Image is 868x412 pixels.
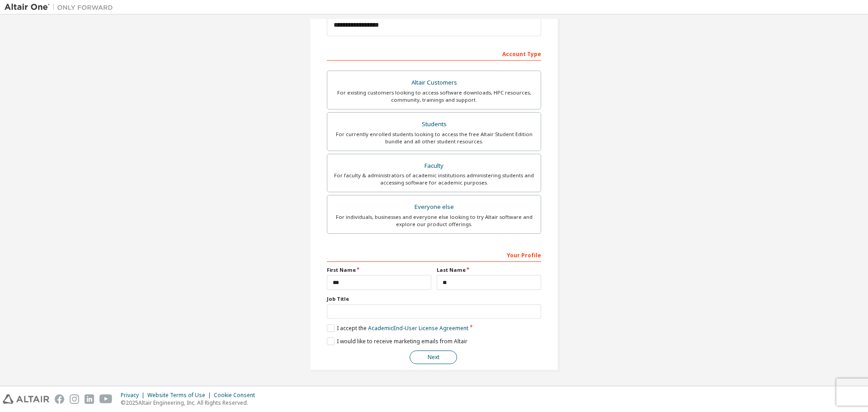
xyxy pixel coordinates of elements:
[3,394,49,404] img: altair_logo.svg
[333,172,535,186] div: For faculty & administrators of academic institutions administering students and accessing softwa...
[327,295,541,303] label: Job Title
[55,394,64,404] img: facebook.svg
[327,247,541,262] div: Your Profile
[214,392,260,399] div: Cookie Consent
[333,131,535,145] div: For currently enrolled students looking to access the free Altair Student Edition bundle and all ...
[85,394,94,404] img: linkedin.svg
[333,76,535,89] div: Altair Customers
[333,201,535,213] div: Everyone else
[70,394,79,404] img: instagram.svg
[437,266,541,274] label: Last Name
[327,46,541,61] div: Account Type
[333,160,535,172] div: Faculty
[333,118,535,131] div: Students
[410,350,457,364] button: Next
[121,399,260,407] p: © 2025 Altair Engineering, Inc. All Rights Reserved.
[368,324,468,332] a: Academic End-User License Agreement
[5,3,118,12] img: Altair One
[121,392,147,399] div: Privacy
[333,89,535,104] div: For existing customers looking to access software downloads, HPC resources, community, trainings ...
[147,392,214,399] div: Website Terms of Use
[327,266,431,274] label: First Name
[99,394,113,404] img: youtube.svg
[327,324,468,332] label: I accept the
[333,213,535,228] div: For individuals, businesses and everyone else looking to try Altair software and explore our prod...
[327,337,467,345] label: I would like to receive marketing emails from Altair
